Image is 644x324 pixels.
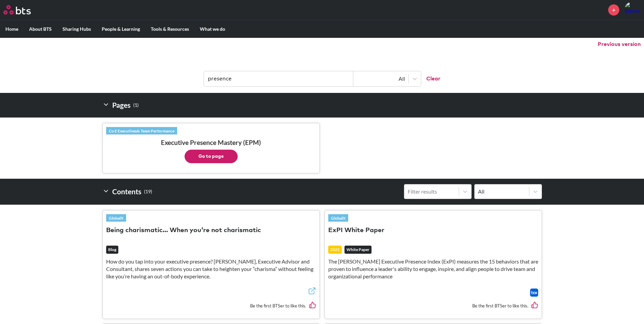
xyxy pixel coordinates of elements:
[328,226,384,235] button: ExPI White Paper
[328,297,538,315] div: Be the first BTSer to like this.
[106,226,261,235] button: Being charismatic… When you're not charismatic
[530,289,538,297] img: Box logo
[624,2,641,18] img: Steven Low
[102,184,152,199] h2: Contents
[106,258,316,280] p: How do you tap into your executive presence? [PERSON_NAME], Executive Advisor and Consultant, sha...
[328,246,342,254] div: 2021
[204,71,353,86] input: Find contents, pages and demos...
[106,246,118,254] em: Blog
[3,5,31,15] img: BTS Logo
[144,187,152,196] small: ( 19 )
[106,297,316,315] div: Be the first BTSer to like this.
[185,150,238,163] button: Go to page
[96,20,145,38] label: People & Learning
[106,127,177,134] a: Co E Executives& Team Performance
[133,101,139,110] small: ( 1 )
[344,246,372,254] em: White Paper
[530,289,538,297] a: Download file from Box
[145,20,194,38] label: Tools & Resources
[478,188,526,195] div: All
[357,75,405,82] div: All
[328,258,538,280] p: The [PERSON_NAME] Executive Presence Index (ExPI) measures the 15 behaviors that are proven to in...
[308,287,316,297] a: External link
[102,98,139,112] h2: Pages
[194,20,231,38] label: What we do
[421,71,440,86] button: Clear
[57,20,96,38] label: Sharing Hubs
[608,4,619,16] a: +
[106,139,316,163] h3: Executive Presence Mastery (EPM)
[598,41,641,48] button: Previous version
[106,214,126,222] a: GlobalX
[328,214,348,222] a: GlobalX
[24,20,57,38] label: About BTS
[624,2,641,18] a: Profile
[3,5,43,15] a: Go home
[408,188,455,195] div: Filter results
